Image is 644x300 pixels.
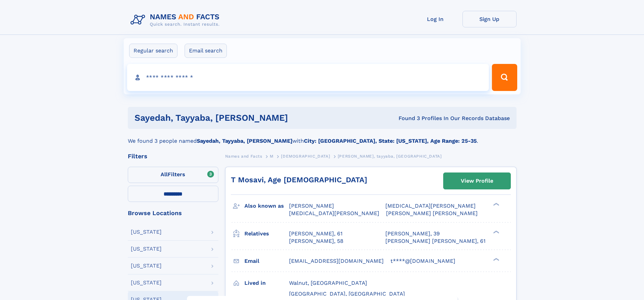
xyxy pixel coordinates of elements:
[128,210,218,216] div: Browse Locations
[385,237,485,245] a: [PERSON_NAME] [PERSON_NAME], 61
[289,203,334,209] span: [PERSON_NAME]
[289,237,343,245] a: [PERSON_NAME], 58
[131,229,162,235] div: [US_STATE]
[492,230,500,234] div: ❯
[492,64,517,91] button: Search Button
[461,173,493,189] div: View Profile
[343,115,510,122] div: Found 3 Profiles In Our Records Database
[281,152,330,160] a: [DEMOGRAPHIC_DATA]
[386,210,478,216] span: [PERSON_NAME] [PERSON_NAME]
[492,257,500,261] div: ❯
[408,11,462,27] a: Log In
[385,203,476,209] span: [MEDICAL_DATA][PERSON_NAME]
[131,246,162,252] div: [US_STATE]
[270,154,273,159] span: M
[131,280,162,285] div: [US_STATE]
[281,154,330,159] span: [DEMOGRAPHIC_DATA]
[127,64,489,91] input: search input
[385,230,440,237] a: [PERSON_NAME], 39
[270,152,273,160] a: M
[135,114,343,122] h1: sayedah, tayyaba, [PERSON_NAME]
[304,138,477,144] b: City: [GEOGRAPHIC_DATA], State: [US_STATE], Age Range: 25-35
[444,173,510,189] a: View Profile
[128,129,517,145] div: We found 3 people named with .
[289,291,405,297] span: [GEOGRAPHIC_DATA], [GEOGRAPHIC_DATA]
[129,44,177,58] label: Regular search
[244,228,289,239] h3: Relatives
[244,277,289,289] h3: Lived in
[244,200,289,212] h3: Also known as
[289,210,379,216] span: [MEDICAL_DATA][PERSON_NAME]
[462,11,517,27] a: Sign Up
[231,176,367,184] a: T Mosavi, Age [DEMOGRAPHIC_DATA]
[131,263,162,269] div: [US_STATE]
[161,171,168,178] span: All
[289,230,342,237] a: [PERSON_NAME], 61
[225,152,262,160] a: Names and Facts
[244,255,289,267] h3: Email
[128,11,225,29] img: Logo Names and Facts
[197,138,292,144] b: Sayedah, Tayyaba, [PERSON_NAME]
[128,167,218,183] label: Filters
[492,202,500,207] div: ❯
[185,44,227,58] label: Email search
[338,154,442,159] span: [PERSON_NAME], tayyaba, [GEOGRAPHIC_DATA]
[128,153,218,159] div: Filters
[289,280,367,286] span: Walnut, [GEOGRAPHIC_DATA]
[289,258,384,264] span: [EMAIL_ADDRESS][DOMAIN_NAME]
